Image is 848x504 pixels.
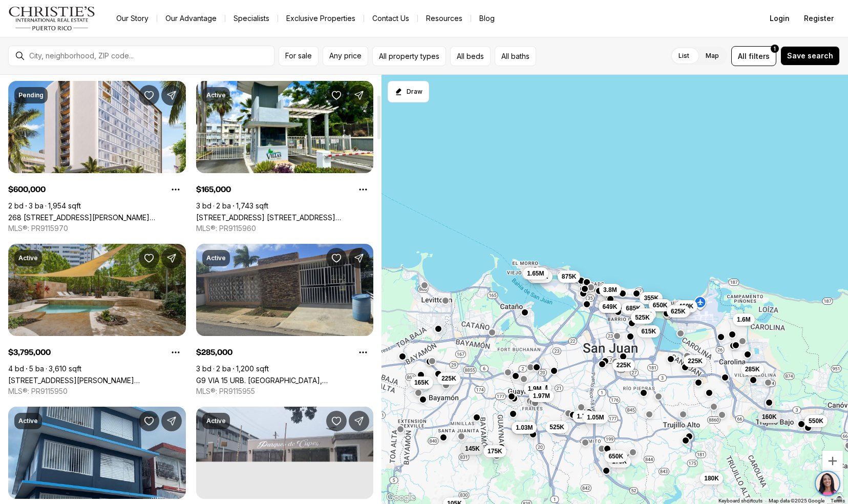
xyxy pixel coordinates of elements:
[471,11,503,26] a: Blog
[737,316,751,324] span: 1.6M
[583,411,608,424] button: 1.05M
[414,378,429,386] span: 165K
[602,302,617,310] span: 649K
[769,498,824,503] span: Map data ©2025 Google
[674,300,697,312] button: 460K
[557,270,580,282] button: 875K
[608,455,631,467] button: 179K
[8,376,186,385] a: 11 MANUEL RODRIGUEZ SERRA ST, SAN JUAN PR, 00907
[483,445,506,457] button: 175K
[635,313,650,321] span: 525K
[741,363,764,375] button: 285K
[608,452,623,460] span: 650K
[731,46,776,66] button: Allfilters1
[461,442,484,454] button: 145K
[196,376,374,385] a: G9 VIA 15 URB. VILLA FONTANA, CAROLINA PR, 00983
[6,6,30,30] img: be3d4b55-7850-4bcb-9297-a2f9cd376e78.png
[279,46,319,66] button: For sale
[603,286,617,294] span: 3.8M
[206,254,226,262] p: Active
[349,411,369,431] button: Share Property
[700,472,723,484] button: 180K
[641,327,656,335] span: 615K
[612,457,627,465] span: 179K
[587,413,604,422] span: 1.05M
[326,411,347,431] button: Save Property: 844 CARR 844 #1022
[529,270,552,283] button: 435K
[774,45,776,53] span: 1
[526,382,552,394] button: 3.79M
[206,91,226,99] p: Active
[139,248,159,268] button: Save Property: 11 MANUEL RODRIGUEZ SERRA ST
[528,389,554,402] button: 1.97M
[626,304,641,312] span: 685K
[745,365,760,373] span: 285K
[372,46,446,66] button: All property types
[161,248,182,268] button: Share Property
[631,311,654,323] button: 525K
[512,421,537,433] button: 1.03M
[8,6,96,31] img: logo
[640,292,663,304] button: 355K
[804,414,828,427] button: 550K
[549,423,564,431] span: 525K
[465,444,480,452] span: 145K
[516,423,533,431] span: 1.03M
[804,14,834,23] span: Register
[762,413,777,421] span: 160K
[671,307,686,316] span: 625K
[329,52,362,60] span: Any price
[670,47,697,65] label: List
[527,270,549,283] button: 6.7M
[139,85,159,106] button: Save Property: 268 AVENIDA JUAN PONCE DE LEON #1402
[637,310,652,319] span: 220K
[598,300,621,312] button: 649K
[18,417,38,425] p: Active
[770,14,790,23] span: Login
[450,46,491,66] button: All beds
[780,46,840,66] button: Save search
[684,354,707,367] button: 225K
[758,411,781,423] button: 160K
[326,248,347,268] button: Save Property: G9 VIA 15 URB. VILLA FONTANA
[139,411,159,431] button: Save Property: 309 SEGUNDO RUIZ BELVIS ST
[704,474,719,482] span: 180K
[633,308,656,321] button: 220K
[644,294,659,302] span: 355K
[733,313,755,326] button: 1.6M
[688,356,703,365] span: 225K
[545,421,568,433] button: 525K
[616,361,631,369] span: 225K
[738,51,747,61] span: All
[612,359,635,371] button: 225K
[495,46,536,66] button: All baths
[418,11,471,26] a: Resources
[798,8,840,29] button: Register
[667,305,690,318] button: 625K
[604,450,627,463] button: 650K
[533,391,549,400] span: 1.97M
[809,416,823,425] span: 550K
[323,46,368,66] button: Any price
[326,85,347,106] button: Save Property: 862 St CON. VILLAS DE HATO TEJA #PH 22 Unit: PH 22
[527,385,541,393] span: 1.9M
[648,299,671,311] button: 650K
[349,248,369,268] button: Share Property
[161,411,182,431] button: Share Property
[364,11,417,26] button: Contact Us
[349,85,369,106] button: Share Property
[161,85,182,106] button: Share Property
[487,447,502,455] span: 175K
[622,302,645,314] button: 685K
[285,52,312,60] span: For sale
[523,267,548,280] button: 1.65M
[108,11,157,26] a: Our Story
[157,11,225,26] a: Our Advantage
[787,52,833,60] span: Save search
[437,372,460,384] button: 225K
[531,384,547,392] span: 3.79M
[652,301,667,309] span: 650K
[679,302,693,310] span: 460K
[8,213,186,222] a: 268 AVENIDA JUAN PONCE DE LEON #1402, SAN JUAN PR, 00917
